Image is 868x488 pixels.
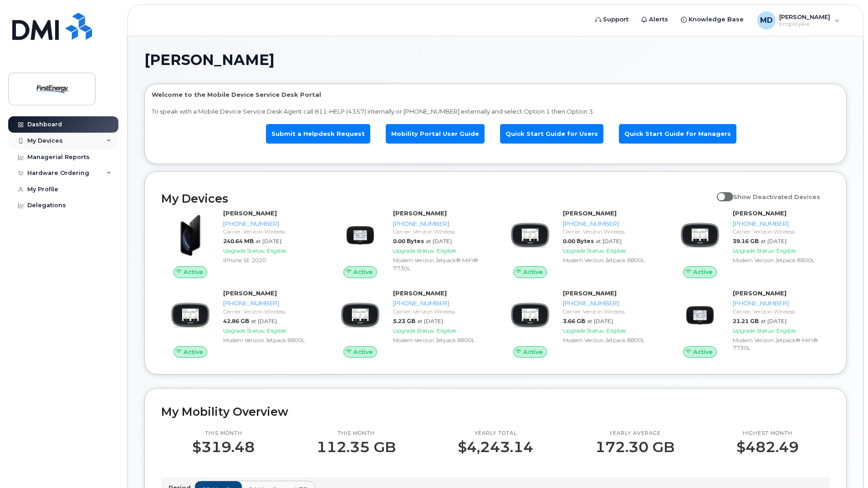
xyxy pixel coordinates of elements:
[733,193,820,200] span: Show Deactivated Devices
[776,247,796,254] span: Eligible
[168,294,212,337] img: image20231002-3703462-zs44o9.jpeg
[393,289,447,297] strong: [PERSON_NAME]
[386,124,485,144] a: Mobility Portal User Guide
[523,268,543,276] span: Active
[331,209,490,278] a: Active[PERSON_NAME][PHONE_NUMBER]Carrier: Verizon Wireless0.00 Bytesat [DATE]Upgrade Status:Eligi...
[693,268,713,276] span: Active
[152,90,839,99] p: Welcome to the Mobile Device Service Desk Portal
[733,219,826,228] div: [PHONE_NUMBER]
[563,256,656,264] div: Modem Verizon Jetpack 8800L
[251,318,277,324] span: at [DATE]
[353,348,373,356] span: Active
[458,439,533,455] p: $4,243.14
[563,219,656,228] div: [PHONE_NUMBER]
[317,439,396,455] p: 112.35 GB
[266,124,370,144] a: Submit a Helpdesk Request
[393,308,486,315] div: Carrier: Verizon Wireless
[717,188,724,195] input: Show Deactivated Devices
[267,327,286,334] span: Eligible
[828,448,861,481] iframe: Messenger Launcher
[161,192,712,205] h2: My Devices
[678,214,722,257] img: image20231002-3703462-zs44o9.jpeg
[192,430,255,437] p: This month
[563,209,617,217] strong: [PERSON_NAME]
[184,348,203,356] span: Active
[393,299,486,308] div: [PHONE_NUMBER]
[671,209,830,278] a: Active[PERSON_NAME][PHONE_NUMBER]Carrier: Verizon Wireless39.16 GBat [DATE]Upgrade Status:Eligibl...
[223,289,277,297] strong: [PERSON_NAME]
[563,247,605,254] span: Upgrade Status:
[736,439,799,455] p: $482.49
[353,268,373,276] span: Active
[168,214,212,257] img: image20231002-3703462-2fle3a.jpeg
[563,318,585,324] span: 3.66 GB
[338,214,382,257] img: image20231002-3703462-hsngg5.jpeg
[144,53,275,67] span: [PERSON_NAME]
[563,327,605,334] span: Upgrade Status:
[508,294,552,337] img: image20231002-3703462-zs44o9.jpeg
[693,348,713,356] span: Active
[733,247,775,254] span: Upgrade Status:
[426,238,452,244] span: at [DATE]
[223,299,317,308] div: [PHONE_NUMBER]
[733,289,786,297] strong: [PERSON_NAME]
[595,439,674,455] p: 172.30 GB
[267,247,286,254] span: Eligible
[223,247,265,254] span: Upgrade Status:
[393,336,486,344] div: Modem Verizon Jetpack 8800L
[152,107,839,116] p: To speak with a Mobile Device Service Desk Agent call 811-HELP (4357) internally or [PHONE_NUMBER...
[161,405,830,418] h2: My Mobility Overview
[317,430,396,437] p: This month
[761,238,786,244] span: at [DATE]
[223,256,317,264] div: iPhone SE 2020
[393,238,424,244] span: 0.00 Bytes
[223,327,265,334] span: Upgrade Status:
[619,124,736,144] a: Quick Start Guide for Managers
[417,318,443,324] span: at [DATE]
[607,327,626,334] span: Eligible
[736,430,799,437] p: Highest month
[733,336,826,352] div: Modem Verizon Jetpack® MiFi® 7730L
[192,439,255,455] p: $319.48
[223,238,254,244] span: 240.64 MB
[458,430,533,437] p: Yearly total
[393,219,486,228] div: [PHONE_NUMBER]
[733,318,759,324] span: 21.21 GB
[523,348,543,356] span: Active
[338,294,382,337] img: image20231002-3703462-zs44o9.jpeg
[733,209,786,217] strong: [PERSON_NAME]
[671,289,830,358] a: Active[PERSON_NAME][PHONE_NUMBER]Carrier: Verizon Wireless21.21 GBat [DATE]Upgrade Status:Eligibl...
[733,228,826,235] div: Carrier: Verizon Wireless
[184,268,203,276] span: Active
[393,318,415,324] span: 5.23 GB
[393,327,435,334] span: Upgrade Status:
[223,209,277,217] strong: [PERSON_NAME]
[678,294,722,337] img: image20231002-3703462-hsngg5.jpeg
[223,219,317,228] div: [PHONE_NUMBER]
[563,228,656,235] div: Carrier: Verizon Wireless
[161,289,320,358] a: Active[PERSON_NAME][PHONE_NUMBER]Carrier: Verizon Wireless42.86 GBat [DATE]Upgrade Status:Eligibl...
[733,327,775,334] span: Upgrade Status:
[255,238,281,244] span: at [DATE]
[500,124,603,144] a: Quick Start Guide for Users
[607,247,626,254] span: Eligible
[595,430,674,437] p: Yearly average
[223,308,317,315] div: Carrier: Verizon Wireless
[501,209,660,278] a: Active[PERSON_NAME][PHONE_NUMBER]Carrier: Verizon Wireless0.00 Bytesat [DATE]Upgrade Status:Eligi...
[223,228,317,235] div: Carrier: Verizon Wireless
[733,256,826,264] div: Modem Verizon Jetpack 8800L
[161,209,320,278] a: Active[PERSON_NAME][PHONE_NUMBER]Carrier: Verizon Wireless240.64 MBat [DATE]Upgrade Status:Eligib...
[563,299,656,308] div: [PHONE_NUMBER]
[563,308,656,315] div: Carrier: Verizon Wireless
[733,238,759,244] span: 39.16 GB
[563,336,656,344] div: Modem Verizon Jetpack 8800L
[331,289,490,358] a: Active[PERSON_NAME][PHONE_NUMBER]Carrier: Verizon Wireless5.23 GBat [DATE]Upgrade Status:Eligible...
[223,318,249,324] span: 42.86 GB
[733,299,826,308] div: [PHONE_NUMBER]
[437,327,456,334] span: Eligible
[563,289,617,297] strong: [PERSON_NAME]
[437,247,456,254] span: Eligible
[393,247,435,254] span: Upgrade Status:
[223,336,317,344] div: Modem Verizon Jetpack 8800L
[393,228,486,235] div: Carrier: Verizon Wireless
